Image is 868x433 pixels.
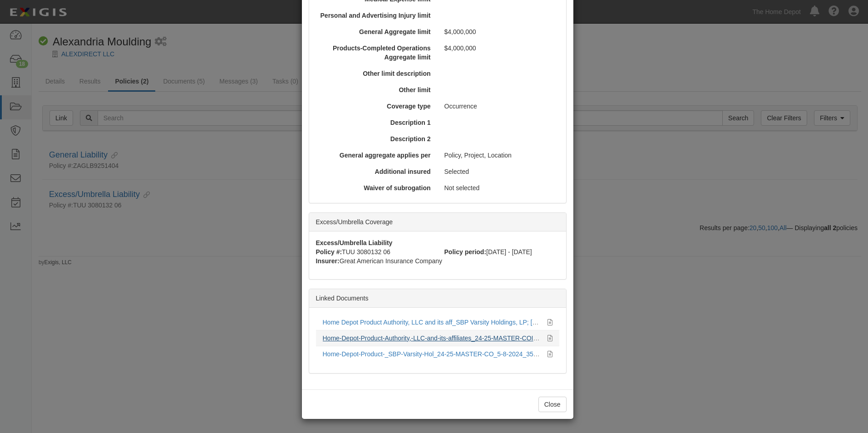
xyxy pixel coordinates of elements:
[313,151,438,160] div: General aggregate applies per
[316,248,342,256] strong: Policy #:
[313,44,438,62] div: Products-Completed Operations Aggregate limit
[438,27,562,36] div: $4,000,000
[438,151,562,160] div: Policy, Project, Location
[313,118,438,127] div: Description 1
[309,256,566,266] div: Great American Insurance Company
[313,183,438,192] div: Waiver of subrogation
[309,289,566,308] div: Linked Documents
[313,134,438,143] div: Description 2
[313,85,438,94] div: Other limit
[444,248,487,256] strong: Policy period:
[438,44,562,53] div: $4,000,000
[323,335,579,342] a: Home-Depot-Product-Authority,-LLC-and-its-affiliates_24-25-MASTER-COI_563795187.pdf
[309,247,438,256] div: TUU 3080132 06
[313,167,438,176] div: Additional insured
[323,319,756,326] a: Home Depot Product Authority, LLC and its aff_SBP Varsity Holdings, LP; [GEOGRAPHIC_DATA] Lumber_...
[438,183,562,192] div: Not selected
[323,349,541,359] div: Home-Depot-Product-_SBP-Varsity-Hol_24-25-MASTER-CO_5-8-2024_350681729.pdf
[313,27,438,36] div: General Aggregate limit
[313,102,438,111] div: Coverage type
[323,350,569,358] a: Home-Depot-Product-_SBP-Varsity-Hol_24-25-MASTER-CO_5-8-2024_350681729.pdf
[309,213,566,231] div: Excess/Umbrella Coverage
[316,239,393,246] strong: Excess/Umbrella Liability
[538,397,567,412] button: Close
[438,247,566,256] div: [DATE] - [DATE]
[438,167,562,176] div: Selected
[316,257,340,265] strong: Insurer:
[313,69,438,78] div: Other limit description
[323,318,541,327] div: Home Depot Product Authority, LLC and its aff_SBP Varsity Holdings, LP; US Lumber_25 26 MASTER CO...
[323,334,541,343] div: Home-Depot-Product-Authority,-LLC-and-its-affiliates_24-25-MASTER-COI_563795187.pdf
[438,102,562,111] div: Occurrence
